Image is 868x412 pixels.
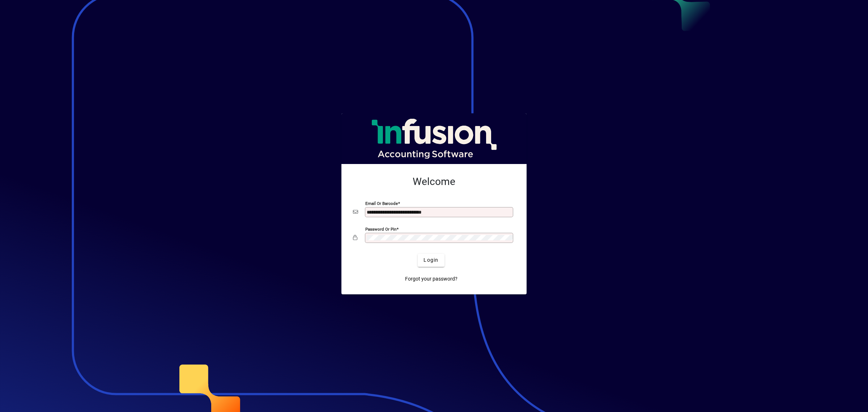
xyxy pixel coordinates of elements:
[365,201,398,206] mat-label: Email or Barcode
[418,254,444,267] button: Login
[365,226,396,231] mat-label: Password or Pin
[424,256,438,264] span: Login
[353,176,515,188] h2: Welcome
[402,273,460,286] a: Forgot your password?
[405,275,458,283] span: Forgot your password?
